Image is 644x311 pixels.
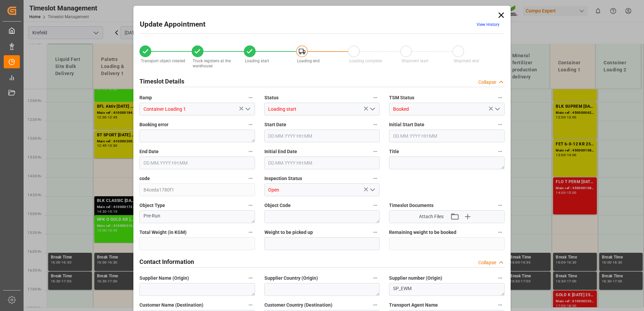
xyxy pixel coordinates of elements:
[371,93,380,102] button: Status
[139,175,150,182] span: code
[496,301,505,309] button: Transport Agent Name
[139,210,255,223] textarea: Pre-Run
[242,104,252,114] button: open menu
[264,229,313,236] span: Weight to be picked up
[139,302,203,309] span: Customer Name (Destination)
[371,301,380,309] button: Customer Country (Destination)
[454,59,479,63] span: Shipment end
[246,147,255,156] button: End Date
[139,148,159,155] span: End Date
[389,130,505,142] input: DD.MM.YYYY HH:MM
[389,94,414,101] span: TSM Status
[496,201,505,210] button: Timeslot Documents
[246,274,255,282] button: Supplier Name (Origin)
[371,147,380,156] button: Initial End Date
[139,157,255,169] input: DD.MM.YYYY HH:MM
[371,174,380,183] button: Inspection Status
[401,59,428,63] span: Shipment start
[264,157,380,169] input: DD.MM.YYYY HH:MM
[389,275,442,282] span: Supplier number (Origin)
[496,93,505,102] button: TSM Status
[246,301,255,309] button: Customer Name (Destination)
[139,202,165,209] span: Object Type
[264,130,380,142] input: DD.MM.YYYY HH:MM
[246,201,255,210] button: Object Type
[297,59,320,63] span: Loading end
[389,148,399,155] span: Title
[496,120,505,129] button: Initial Start Date
[389,202,433,209] span: Timeslot Documents
[246,120,255,129] button: Booking error
[264,202,291,209] span: Object Code
[264,121,286,128] span: Start Date
[492,104,502,114] button: open menu
[389,283,505,296] textarea: SP_EWM
[367,104,377,114] button: open menu
[264,302,332,309] span: Customer Country (Destination)
[141,59,185,63] span: Transport object created
[246,174,255,183] button: code
[419,213,444,220] span: Attach Files
[349,59,382,63] span: Loading complete
[496,274,505,282] button: Supplier number (Origin)
[139,257,194,266] h2: Contact Information
[371,274,380,282] button: Supplier Country (Origin)
[264,175,302,182] span: Inspection Status
[246,93,255,102] button: Ramp
[264,94,279,101] span: Status
[477,22,500,27] a: View History
[139,94,152,101] span: Ramp
[140,19,205,30] h2: Update Appointment
[264,103,380,115] input: Type to search/select
[367,185,377,195] button: open menu
[389,121,424,128] span: Initial Start Date
[371,201,380,210] button: Object Code
[371,120,380,129] button: Start Date
[246,228,255,237] button: Total Weight (in KGM)
[264,148,297,155] span: Initial End Date
[478,79,496,86] div: Collapse
[139,77,184,86] h2: Timeslot Details
[139,103,255,115] input: Type to search/select
[139,275,189,282] span: Supplier Name (Origin)
[139,229,187,236] span: Total Weight (in KGM)
[245,59,269,63] span: Loading start
[478,259,496,266] div: Collapse
[371,228,380,237] button: Weight to be picked up
[389,302,438,309] span: Transport Agent Name
[389,229,456,236] span: Remaining weight to be booked
[496,228,505,237] button: Remaining weight to be booked
[139,121,168,128] span: Booking error
[496,147,505,156] button: Title
[264,275,318,282] span: Supplier Country (Origin)
[193,59,231,68] span: Truck registers at the warehouse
